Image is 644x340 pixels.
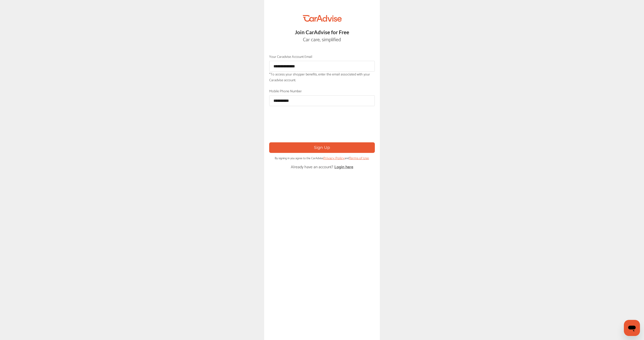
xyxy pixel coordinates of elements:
img: CarAdvise Instacart Logo [303,15,342,22]
p: Car care, simplified [269,36,375,44]
span: caradvise [269,77,283,83]
label: Mobile Phone Number [269,89,375,94]
iframe: reCAPTCHA [284,114,360,134]
label: *To access your shopper benefits, enter the email associated with your account. [269,72,375,83]
a: Login here [334,164,353,171]
a: Privacy Policy [323,156,345,160]
p: By signing in you agree to the CarAdvise and . [269,156,375,161]
iframe: Button to launch messaging window [624,320,640,336]
span: Already have an account? [291,164,334,171]
label: Your Account Email [269,54,375,60]
h3: Join CarAdvise for Free [269,29,375,35]
button: Sign Up [269,142,375,153]
span: caradvise [277,54,291,60]
a: Terms of Use [349,156,369,160]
